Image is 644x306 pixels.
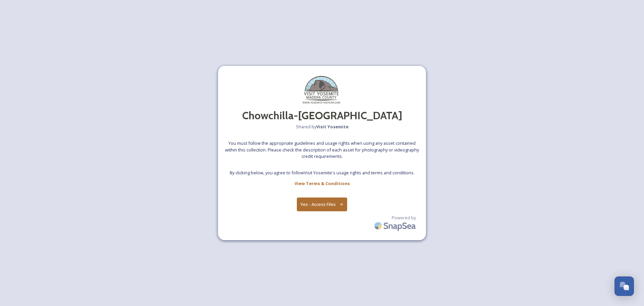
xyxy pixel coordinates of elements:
[372,218,419,234] img: SnapSea Logo
[242,107,402,124] h2: Chowchilla-[GEOGRAPHIC_DATA]
[294,180,350,186] strong: View Terms & Conditions
[296,124,348,130] span: Shared by
[392,215,416,221] span: Powered by
[297,198,347,211] button: Yes - Access Files
[614,276,634,296] button: Open Chat
[230,170,415,176] span: By clicking below, you agree to follow Visit Yosemite 's usage rights and terms and conditions.
[294,179,350,187] a: View Terms & Conditions
[316,124,348,130] strong: Visit Yosemite
[225,140,419,160] span: You must follow the appropriate guidelines and usage rights when using any asset contained within...
[288,73,356,108] img: images.png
